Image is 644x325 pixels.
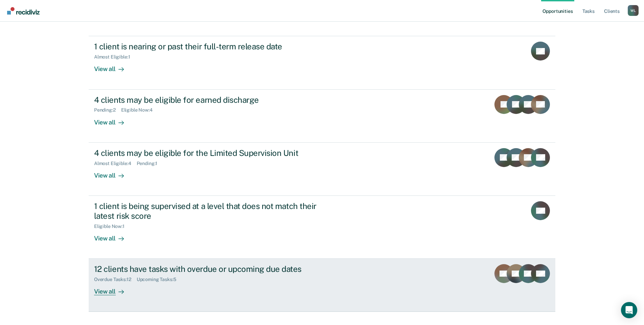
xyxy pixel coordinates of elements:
[94,42,332,51] div: 1 client is nearing or past their full-term release date
[94,107,121,113] div: Pending : 2
[94,166,132,179] div: View all
[89,196,555,259] a: 1 client is being supervised at a level that does not match their latest risk scoreEligible Now:1...
[89,90,555,143] a: 4 clients may be eligible for earned dischargePending:2Eligible Now:4View all
[94,229,132,242] div: View all
[94,60,132,73] div: View all
[94,161,137,166] div: Almost Eligible : 4
[628,5,639,16] button: Profile dropdown button
[94,277,137,282] div: Overdue Tasks : 12
[621,302,637,318] div: Open Intercom Messenger
[94,113,132,126] div: View all
[137,161,163,166] div: Pending : 1
[94,54,136,60] div: Almost Eligible : 1
[94,148,332,158] div: 4 clients may be eligible for the Limited Supervision Unit
[89,36,555,89] a: 1 client is nearing or past their full-term release dateAlmost Eligible:1View all
[94,201,332,221] div: 1 client is being supervised at a level that does not match their latest risk score
[89,143,555,196] a: 4 clients may be eligible for the Limited Supervision UnitAlmost Eligible:4Pending:1View all
[94,264,332,274] div: 12 clients have tasks with overdue or upcoming due dates
[628,5,639,16] div: W L
[137,277,182,282] div: Upcoming Tasks : 5
[94,282,132,296] div: View all
[89,259,555,312] a: 12 clients have tasks with overdue or upcoming due datesOverdue Tasks:12Upcoming Tasks:5View all
[94,224,130,229] div: Eligible Now : 1
[94,95,332,105] div: 4 clients may be eligible for earned discharge
[121,107,158,113] div: Eligible Now : 4
[7,7,40,15] img: Recidiviz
